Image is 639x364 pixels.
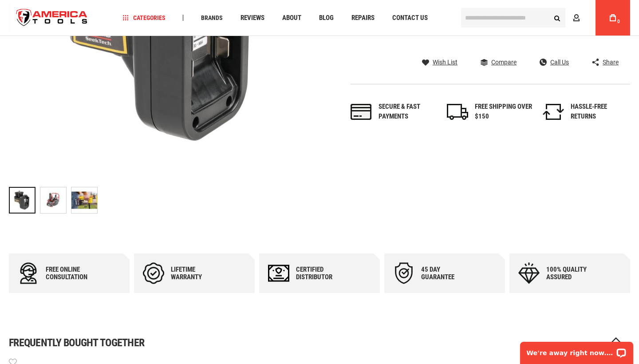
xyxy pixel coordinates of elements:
span: Compare [491,59,517,65]
a: Blog [315,12,338,24]
a: Brands [197,12,227,24]
div: 100% quality assured [546,266,600,281]
a: Call Us [540,58,569,66]
iframe: LiveChat chat widget [514,336,639,364]
span: Wish List [433,59,458,65]
img: RIDGID 66503 18V LOCATOR ADAPTOR [40,187,66,213]
a: About [278,12,305,24]
div: 45 day Guarantee [421,266,474,281]
div: RIDGID 66503 18V LOCATOR ADAPTOR [40,182,71,218]
button: Search [548,9,565,26]
iframe: Secure express checkout frame [411,25,632,51]
span: Blog [319,15,334,21]
a: Wish List [422,58,458,66]
a: Compare [481,58,517,66]
span: Repairs [351,15,375,21]
img: RIDGID 66503 18V LOCATOR ADAPTOR [71,187,97,213]
span: Reviews [241,15,264,21]
div: Secure & fast payments [379,102,436,121]
div: Free online consultation [46,266,99,281]
span: Brands [201,15,223,21]
a: Contact Us [388,12,432,24]
span: Contact Us [392,15,428,21]
img: returns [543,104,564,120]
img: payments [351,104,372,120]
div: Certified Distributor [296,266,349,281]
a: Reviews [237,12,268,24]
span: Share [603,59,619,65]
img: America Tools [9,1,95,35]
div: FREE SHIPPING OVER $150 [475,102,532,121]
span: 0 [617,19,620,24]
div: RIDGID 66503 18V LOCATOR ADAPTOR [71,182,98,218]
div: RIDGID 66503 18V LOCATOR ADAPTOR [9,182,40,218]
a: Categories [119,12,170,24]
span: About [282,15,301,21]
span: Call Us [550,59,569,65]
a: store logo [9,1,95,35]
img: shipping [447,104,468,120]
a: Repairs [347,12,379,24]
span: Categories [123,15,166,21]
h1: Frequently bought together [9,337,630,348]
div: Lifetime warranty [171,266,224,281]
div: HASSLE-FREE RETURNS [571,102,628,121]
